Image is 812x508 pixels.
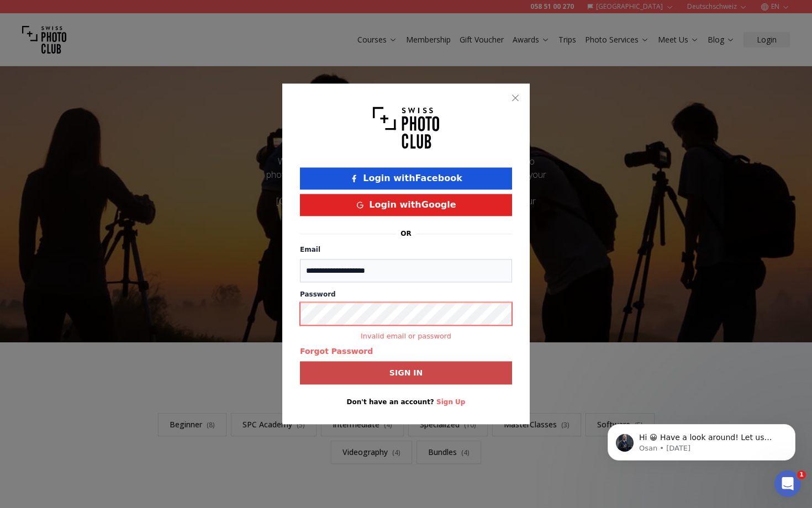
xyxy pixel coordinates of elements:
b: Sign in [389,368,423,379]
p: Don't have an account? [300,398,512,407]
button: Forgot Password [300,346,373,357]
label: Password [300,290,512,299]
button: Sign in [300,362,512,385]
iframe: Intercom live chat [774,470,801,497]
label: Email [300,246,320,253]
iframe: Intercom notifications message [591,401,812,478]
button: Sign Up [436,398,465,407]
img: Swiss photo club [373,101,439,154]
p: or [400,229,411,238]
small: Invalid email or password [300,331,512,341]
button: Login withGoogle [300,194,512,216]
button: Login withFacebook [300,167,512,189]
span: 1 [797,470,806,479]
